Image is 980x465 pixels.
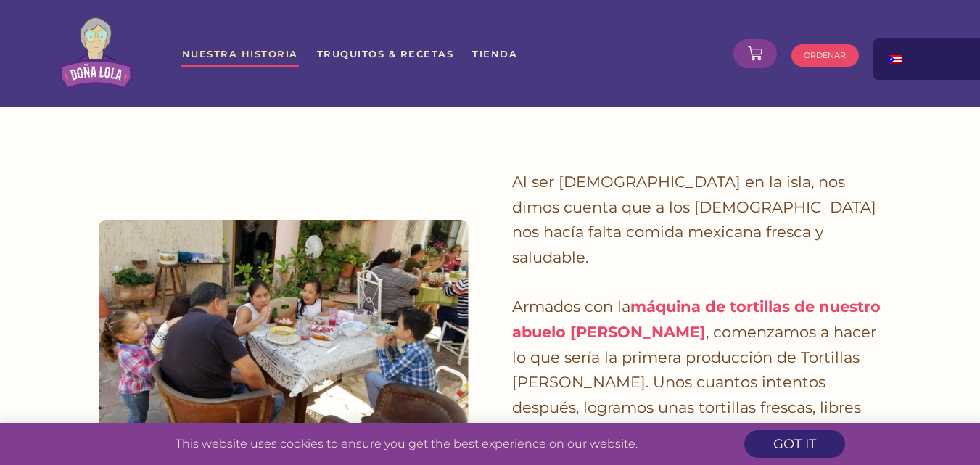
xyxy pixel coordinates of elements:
[181,41,299,67] a: Nuestra Historia
[804,52,846,59] span: ORDENAR
[472,41,518,67] a: Tienda
[773,437,816,450] span: got it
[512,297,881,341] strong: máquina de tortillas de nuestro abuelo [PERSON_NAME]
[316,41,455,67] a: Truquitos & Recetas
[744,430,845,458] a: got it
[84,438,730,450] p: This website uses cookies to ensure you get the best experience on our website.
[512,170,882,271] p: Al ser [DEMOGRAPHIC_DATA] en la isla, nos dimos cuenta que a los [DEMOGRAPHIC_DATA] nos hacía fal...
[791,44,859,67] a: ORDENAR
[512,295,882,445] p: Armados con la , comenzamos a hacer lo que sería la primera producción de Tortillas [PERSON_NAME]...
[181,41,720,67] nav: Menu
[889,55,902,64] img: Spanish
